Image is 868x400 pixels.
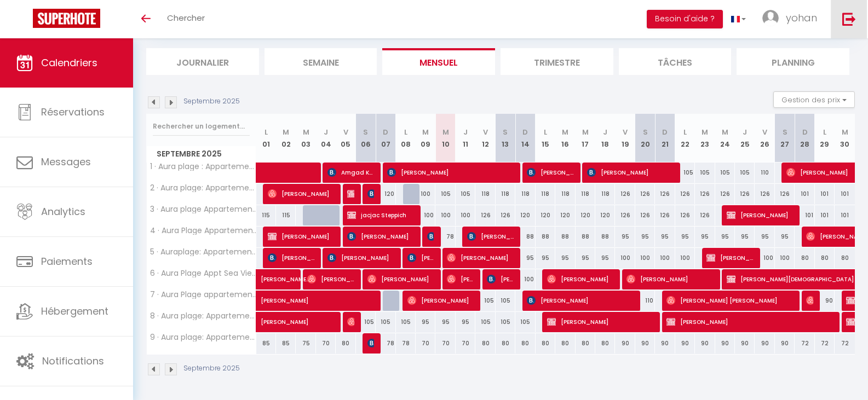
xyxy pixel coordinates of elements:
[735,227,755,247] div: 95
[835,248,855,268] div: 80
[536,248,555,268] div: 95
[327,162,375,183] span: Amgad Khabbazeh
[148,205,258,213] span: 3 · Aura plage Appartement Aura Blue
[347,205,415,225] span: jacjac Steppich
[261,306,361,327] span: [PERSON_NAME]
[307,269,354,289] span: [PERSON_NAME]
[815,184,835,204] div: 101
[562,127,568,137] abbr: M
[276,114,296,163] th: 02
[376,184,395,204] div: 120
[435,184,455,204] div: 105
[815,248,835,268] div: 80
[536,184,555,204] div: 118
[587,162,675,183] span: [PERSON_NAME]
[655,184,675,204] div: 126
[148,163,258,171] span: 1 · Aura plage : Appartement neuf : SUN
[376,312,395,332] div: 105
[416,205,435,225] div: 100
[447,269,474,289] span: [PERSON_NAME]
[256,114,276,163] th: 01
[555,333,575,353] div: 80
[41,56,97,69] span: Calendriers
[547,311,655,332] span: [PERSON_NAME]
[276,205,296,225] div: 115
[635,333,655,353] div: 90
[363,127,368,137] abbr: S
[265,127,268,137] abbr: L
[706,247,754,268] span: [PERSON_NAME]
[467,226,514,247] span: [PERSON_NAME]
[515,114,535,163] th: 14
[695,205,715,225] div: 126
[655,205,675,225] div: 126
[635,248,655,268] div: 100
[501,48,613,75] li: Trimestre
[576,333,595,353] div: 80
[536,205,555,225] div: 120
[795,205,814,225] div: 101
[515,333,535,353] div: 80
[547,269,614,289] span: [PERSON_NAME]
[695,114,715,163] th: 23
[675,205,695,225] div: 126
[695,227,715,247] div: 95
[427,226,434,247] span: [PERSON_NAME]
[595,227,615,247] div: 88
[815,333,835,353] div: 72
[435,312,455,332] div: 95
[815,205,835,225] div: 101
[475,114,495,163] th: 12
[296,114,315,163] th: 03
[416,312,435,332] div: 95
[623,127,628,137] abbr: V
[522,127,528,137] abbr: D
[666,311,835,332] span: [PERSON_NAME]
[735,333,755,353] div: 90
[404,127,407,137] abbr: L
[675,227,695,247] div: 95
[635,205,655,225] div: 126
[555,227,575,247] div: 88
[256,312,276,333] a: [PERSON_NAME]
[576,114,595,163] th: 17
[148,184,258,192] span: 2 · Aura plage: Appartement Sunrise
[647,10,723,28] button: Besoin d'aide ?
[737,48,849,75] li: Planning
[376,333,395,353] div: 78
[555,114,575,163] th: 16
[527,162,574,183] span: [PERSON_NAME]
[755,227,774,247] div: 95
[615,184,635,204] div: 126
[842,12,856,26] img: logout
[456,114,475,163] th: 11
[148,312,258,320] span: 8 · Aura plage: Appartement Aquamoon
[41,304,108,318] span: Hébergement
[806,290,813,311] span: [PERSON_NAME]
[775,114,795,163] th: 27
[555,248,575,268] div: 95
[715,227,735,247] div: 95
[376,114,395,163] th: 07
[603,127,607,137] abbr: J
[619,48,732,75] li: Tâches
[367,269,435,289] span: [PERSON_NAME]
[382,48,495,75] li: Mensuel
[655,248,675,268] div: 100
[496,205,515,225] div: 126
[675,184,695,204] div: 126
[695,163,715,183] div: 105
[347,311,354,332] span: [PERSON_NAME]
[582,127,589,137] abbr: M
[396,333,416,353] div: 78
[842,127,848,137] abbr: M
[615,248,635,268] div: 100
[595,248,615,268] div: 95
[823,127,826,137] abbr: L
[515,248,535,268] div: 95
[773,91,855,108] button: Gestion des prix
[515,312,535,332] div: 105
[515,269,535,289] div: 100
[735,114,755,163] th: 25
[683,127,687,137] abbr: L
